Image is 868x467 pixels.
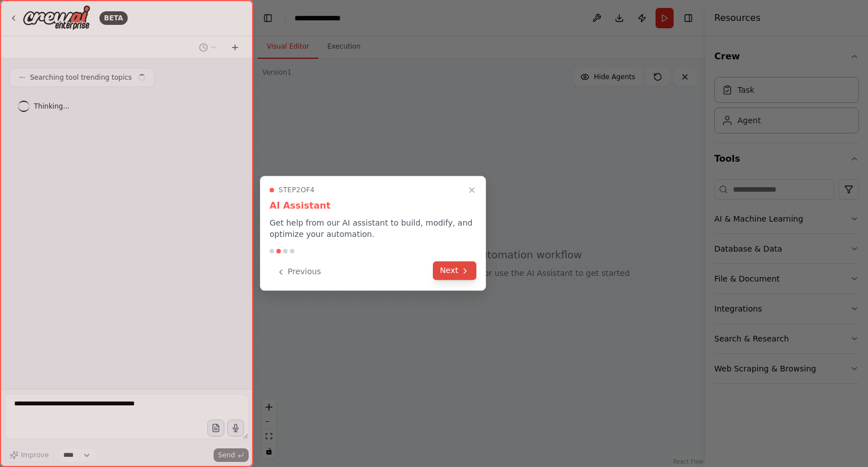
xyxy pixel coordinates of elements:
button: Next [433,261,476,280]
button: Close walkthrough [465,183,479,197]
button: Hide left sidebar [260,10,276,26]
h3: AI Assistant [270,199,476,213]
button: Previous [270,262,328,281]
span: Step 2 of 4 [279,185,315,194]
p: Get help from our AI assistant to build, modify, and optimize your automation. [270,217,476,240]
